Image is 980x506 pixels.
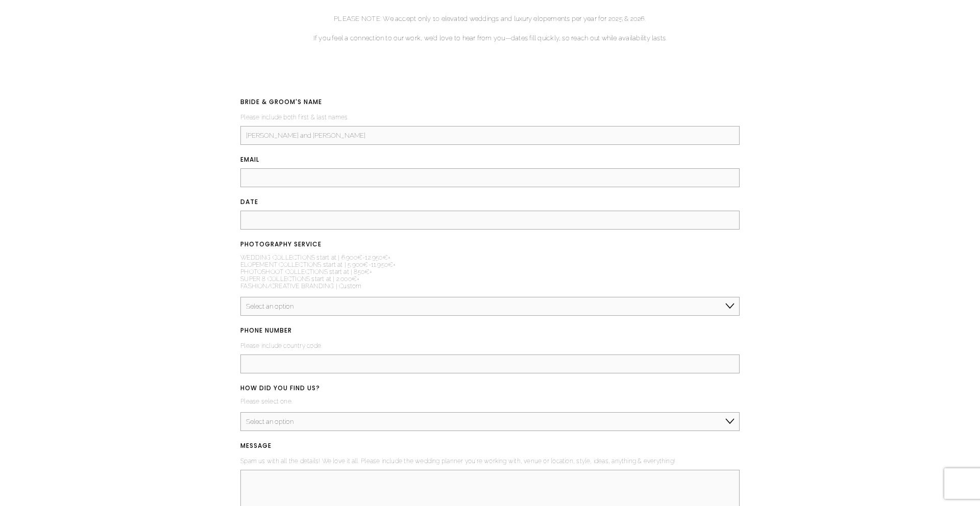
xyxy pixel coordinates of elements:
[240,454,740,468] p: Spam us with all the details! We love it all. Please include the wedding planner you're working w...
[240,412,740,431] select: HOW DID YOU FIND US?
[240,395,320,408] p: Please select one.
[240,383,320,395] span: HOW DID YOU FIND US?
[240,325,292,337] span: PHONE NUMBER
[240,440,272,452] span: MESSAGE
[240,196,258,209] span: DATE
[240,251,396,293] p: WEDDING COLLECTIONS start at | 6.900€-12.950€+ ELOPEMENT COLLECTIONS start at | 5.900€-11.950€+ P...
[240,111,740,124] p: Please include both first & last names.
[240,96,322,109] span: BRIDE & GROOM'S NAME
[240,297,740,316] select: PHOTOGRAPHY SERVICE
[240,339,740,352] p: Please include country code.
[240,239,322,251] span: PHOTOGRAPHY SERVICE
[240,154,259,166] span: Email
